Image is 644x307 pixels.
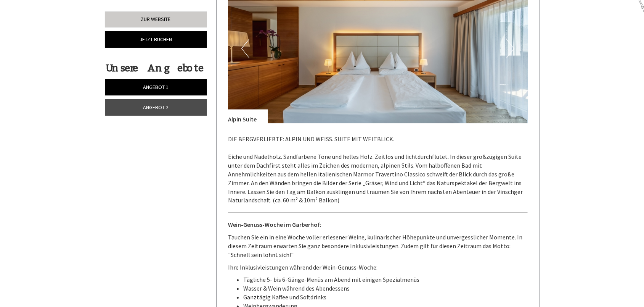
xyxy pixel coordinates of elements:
div: Alpin Suite [228,109,268,124]
strong: Wein-Genuss-Woche im Garberhof [228,221,320,228]
p: DIE BERGVERLIEBTE: ALPIN UND WEISS. SUITE MIT WEITBLICK. Eiche und Nadelholz. Sandfarbene Töne un... [228,135,528,205]
li: Tägliche 5- bis 6-Gänge-Menüs am Abend mit einigen Spezialmenüs [243,275,528,284]
span: Angebot 2 [143,104,169,111]
button: Next [506,39,514,58]
a: Jetzt buchen [105,31,207,48]
li: Ganztägig Kaffee und Softdrinks [243,293,528,302]
a: Zur Website [105,11,207,27]
span: Angebot 1 [143,84,169,90]
p: Tauchen Sie ein in eine Woche voller erlesener Weine, kulinarischer Höhepunkte und unvergessliche... [228,233,528,259]
li: Wasser & Wein während des Abendessens [243,284,528,293]
button: Previous [241,39,249,58]
p: Ihre Inklusivleistungen während der Wein-Genuss-Woche: [228,263,528,272]
p: : [228,220,528,229]
div: Unsere Angebote [105,61,205,75]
